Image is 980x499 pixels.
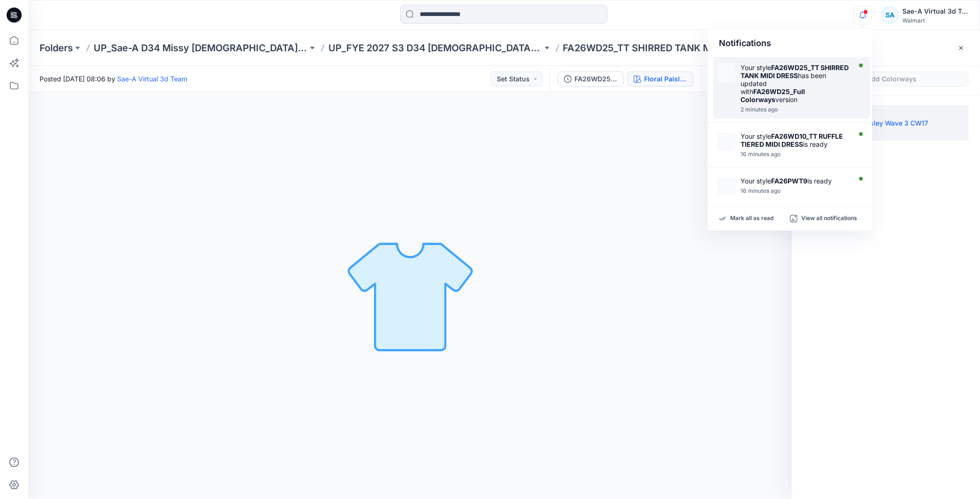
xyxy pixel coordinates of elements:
div: Tuesday, September 23, 2025 08:21 [741,106,849,113]
img: FA26PWT9_SOFT SILVER [717,177,736,196]
a: Folders [40,41,73,55]
div: Floral Paisley Wave 3 CW17 [644,74,687,84]
div: Tuesday, September 23, 2025 08:08 [741,151,849,158]
a: Sae-A Virtual 3d Team [117,75,187,83]
div: Your style is ready [741,177,849,185]
span: Posted [DATE] 08:06 by [40,74,187,84]
p: View all notifications [801,214,857,223]
div: Your style is ready [741,132,849,148]
div: Notifications [708,29,872,58]
strong: FA26WD25_Full Colorways [741,87,805,103]
div: FA26WD25_Full Colorways [574,74,618,84]
p: FA26WD25_TT SHIRRED TANK MIDI DRESS [563,41,757,55]
div: Walmart [902,17,968,24]
img: FA26WD25_Full Colorways [717,63,736,82]
div: Your style has been updated with version [741,63,849,103]
a: UP_Sae-A D34 Missy [DEMOGRAPHIC_DATA] Dresses [94,41,308,55]
a: UP_FYE 2027 S3 D34 [DEMOGRAPHIC_DATA] Dresses [328,41,542,55]
strong: FA26WD10_TT RUFFLE TIERED MIDI DRESS [741,132,843,148]
button: FA26WD25_Full Colorways [558,71,624,87]
strong: FA26PWT9 [771,177,807,185]
div: Sae-A Virtual 3d Team [902,6,968,17]
img: FA26WD10_SOFT SILVER [717,132,736,151]
p: Mark all as read [730,214,773,223]
p: Floral Paisley Wave 3 CW17 [841,118,928,128]
div: Tuesday, September 23, 2025 08:07 [741,188,849,194]
div: SA [882,7,899,24]
strong: FA26WD25_TT SHIRRED TANK MIDI DRESS [741,63,849,79]
button: Floral Paisley Wave 3 CW17 [628,71,693,87]
img: No Outline [344,230,476,362]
